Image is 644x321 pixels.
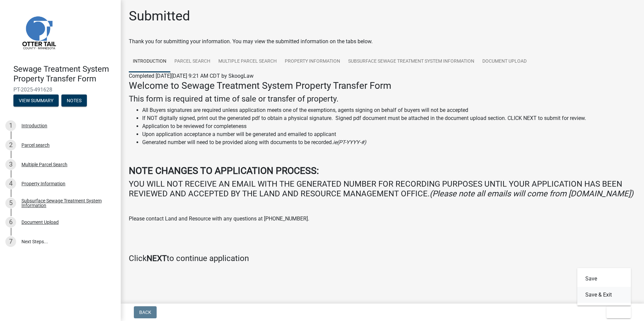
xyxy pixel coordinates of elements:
[129,51,170,72] a: Introduction
[21,123,47,128] div: Introduction
[129,38,636,46] div: Thank you for submitting your information. You may view the submitted information on the tabs below.
[142,130,636,138] li: Upon application acceptance a number will be generated and emailed to applicant
[344,51,478,72] a: Subsurface Sewage Treatment System Information
[21,143,50,147] div: Parcel search
[13,64,115,84] h4: Sewage Treatment System Property Transfer Form
[142,114,636,122] li: If NOT digitally signed, print out the generated pdf to obtain a physical signature. Signed pdf d...
[577,271,631,287] button: Save
[129,165,319,176] strong: NOTE CHANGES TO APPLICATION PROCESS:
[61,94,87,107] button: Notes
[5,217,16,228] div: 6
[129,80,636,91] h3: Welcome to Sewage Treatment System Property Transfer Form
[21,220,59,224] div: Document Upload
[13,94,59,107] button: View Summary
[5,140,16,150] div: 2
[5,120,16,131] div: 1
[139,310,151,315] span: Back
[142,122,636,130] li: Application to be reviewed for completeness
[612,310,622,315] span: Exit
[129,8,190,24] h1: Submitted
[577,287,631,303] button: Save & Exit
[129,73,254,79] span: Completed [DATE][DATE] 9:21 AM CDT by SkoogLaw
[13,98,59,104] wm-modal-confirm: Summary
[134,306,157,318] button: Back
[129,179,636,199] h4: YOU WILL NOT RECEIVE AN EMAIL WITH THE GENERATED NUMBER FOR RECORDING PURPOSES UNTIL YOUR APPLICA...
[129,215,636,223] p: Please contact Land and Resource with any questions at [PHONE_NUMBER].
[5,159,16,170] div: 3
[214,51,281,72] a: Multiple Parcel Search
[129,254,636,263] h4: Click to continue application
[5,178,16,189] div: 4
[21,181,65,186] div: Property Information
[61,98,87,104] wm-modal-confirm: Notes
[5,236,16,247] div: 7
[21,162,67,167] div: Multiple Parcel Search
[21,198,110,208] div: Subsurface Sewage Treatment System Information
[13,86,107,93] span: PT-2025-491628
[142,138,636,146] li: Generated number will need to be provided along with documents to be recorded.
[606,306,631,318] button: Exit
[147,254,167,263] strong: NEXT
[478,51,531,72] a: Document Upload
[13,7,64,57] img: Otter Tail County, Minnesota
[333,139,366,145] i: ie(PT-YYYY-#)
[142,106,636,114] li: All Buyers signatures are required unless application meets one of the exemptions, agents signing...
[170,51,214,72] a: Parcel search
[5,198,16,208] div: 5
[281,51,344,72] a: Property Information
[577,268,631,306] div: Exit
[430,189,633,198] i: (Please note all emails will come from [DOMAIN_NAME])
[129,94,636,104] h4: This form is required at time of sale or transfer of property.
